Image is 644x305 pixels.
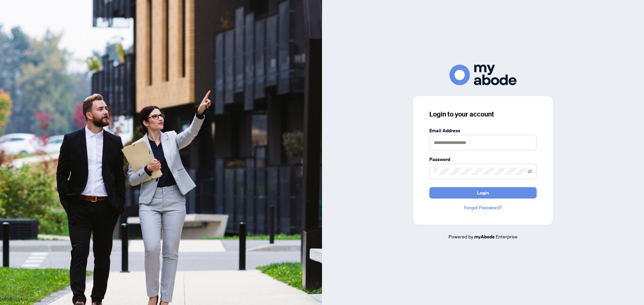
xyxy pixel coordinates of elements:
[449,65,517,85] img: ma-logo
[429,127,537,134] label: Email Address
[474,233,495,240] a: myAbode
[448,233,473,239] span: Powered by
[496,233,518,239] span: Enterprise
[477,187,489,198] span: Login
[429,204,537,211] a: Forgot Password?
[429,109,537,119] h3: Login to your account
[429,187,537,199] button: Login
[528,169,532,174] span: eye-invisible
[429,156,537,163] label: Password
